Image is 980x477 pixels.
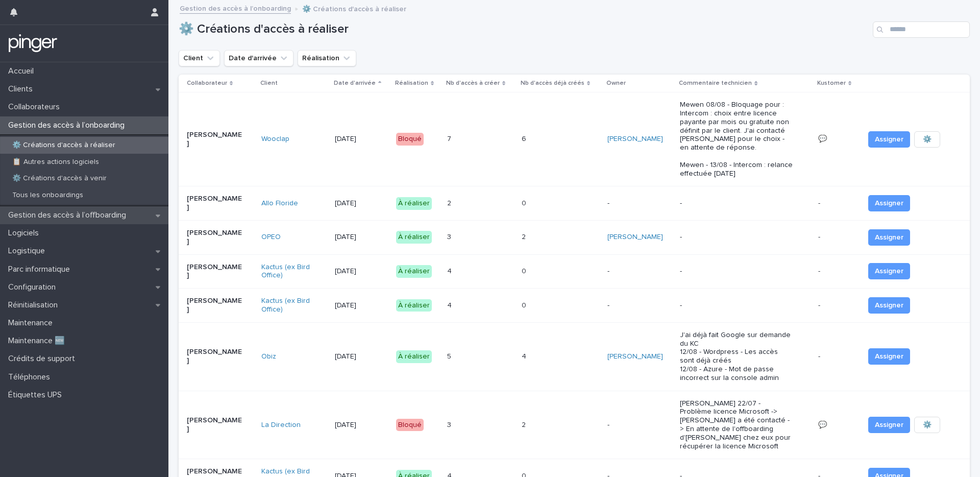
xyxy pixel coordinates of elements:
p: Mewen 08/08 - Bloquage pour : Intercom : choix entre licence payante par mois ou gratuite non déf... [680,101,793,178]
p: 📋 Autres actions logiciels [4,158,107,166]
a: Allo Floride [261,199,298,208]
tr: [PERSON_NAME]Wooclap [DATE]Bloqué77 66 [PERSON_NAME] Mewen 08/08 - Bloquage pour : Intercom : cho... [179,92,970,186]
button: Réalisation [298,50,356,66]
a: La Direction [261,421,301,430]
a: [PERSON_NAME] [607,135,663,144]
div: À réaliser [396,299,432,312]
a: Obiz [261,352,276,361]
p: - [818,197,822,208]
a: Gestion des accès à l’onboarding [180,2,291,14]
a: Kactus (ex Bird Office) [261,297,318,314]
tr: [PERSON_NAME]OPEO [DATE]À réaliser33 22 [PERSON_NAME] --- Assigner [179,220,970,254]
p: Kustomer [817,78,846,89]
span: Assigner [875,134,903,145]
span: Assigner [875,351,903,362]
p: [PERSON_NAME] [187,195,243,212]
span: ⚙️ [923,420,932,430]
p: 3 [447,419,453,430]
p: 2 [522,419,528,430]
button: ⚙️ [914,131,940,148]
p: [DATE] [335,233,388,242]
button: Assigner [868,131,910,148]
p: Accueil [4,66,42,76]
p: - [680,233,793,242]
p: Collaborateur [187,78,227,89]
p: Gestion des accès à l’offboarding [4,210,134,220]
p: 5 [447,350,453,361]
button: Assigner [868,297,910,314]
span: Assigner [875,420,903,430]
button: Assigner [868,229,910,246]
button: Assigner [868,195,910,211]
p: 2 [447,197,453,208]
p: ⚙️ Créations d'accès à réaliser [302,3,406,14]
p: 4 [522,350,528,361]
p: [PERSON_NAME] [187,229,243,246]
p: Maintenance 🆕 [4,336,73,346]
div: Bloqué [396,133,424,146]
p: Gestion des accès à l’onboarding [4,121,133,130]
p: [PERSON_NAME] [187,416,243,434]
input: Search [873,21,970,38]
div: À réaliser [396,197,432,210]
span: Assigner [875,232,903,243]
p: - [607,301,664,310]
p: Réalisation [395,78,428,89]
p: 6 [522,133,528,144]
p: - [818,265,822,276]
div: À réaliser [396,350,432,363]
p: - [818,231,822,242]
button: Date d'arrivée [224,50,293,66]
p: 0 [522,299,528,310]
p: [PERSON_NAME] 22/07 - Problème licence Microsoft -> [PERSON_NAME] a été contacté -> En attente de... [680,399,793,451]
h1: ⚙️ Créations d'accès à réaliser [179,22,869,37]
button: Assigner [868,263,910,279]
p: [DATE] [335,301,388,310]
div: À réaliser [396,231,432,244]
a: Kactus (ex Bird Office) [261,263,318,280]
p: [DATE] [335,199,388,208]
p: Date d'arrivée [334,78,376,89]
a: 💬 [818,135,827,142]
a: 💬 [818,421,827,428]
span: Assigner [875,198,903,208]
p: Nb d'accès à créer [446,78,500,89]
p: Collaborateurs [4,102,68,112]
p: [PERSON_NAME] [187,348,243,365]
p: 7 [447,133,453,144]
div: Bloqué [396,419,424,432]
a: Wooclap [261,135,289,144]
p: Maintenance [4,318,61,328]
p: 4 [447,299,454,310]
p: ⚙️ Créations d'accès à venir [4,174,115,183]
tr: [PERSON_NAME]Obiz [DATE]À réaliser55 44 [PERSON_NAME] J'ai déjà fait Google sur demande du KC 12/... [179,322,970,391]
p: [DATE] [335,135,388,144]
p: Téléphones [4,372,58,382]
p: - [680,267,793,276]
button: Assigner [868,417,910,433]
p: Configuration [4,282,64,292]
p: - [607,421,664,430]
button: ⚙️ [914,417,940,433]
a: [PERSON_NAME] [607,352,663,361]
p: ⚙️ Créations d'accès à réaliser [4,141,124,150]
button: Assigner [868,348,910,365]
p: Tous les onboardings [4,191,91,200]
p: - [680,199,793,208]
p: - [607,199,664,208]
p: Logistique [4,246,53,256]
p: - [607,267,664,276]
p: - [818,350,822,361]
p: Réinitialisation [4,300,66,310]
p: Owner [606,78,626,89]
p: 0 [522,197,528,208]
a: [PERSON_NAME] [607,233,663,242]
a: OPEO [261,233,281,242]
p: 2 [522,231,528,242]
p: 0 [522,265,528,276]
p: [PERSON_NAME] [187,297,243,314]
span: ⚙️ [923,134,932,145]
tr: [PERSON_NAME]Kactus (ex Bird Office) [DATE]À réaliser44 00 ---- Assigner [179,254,970,289]
p: Parc informatique [4,265,78,274]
